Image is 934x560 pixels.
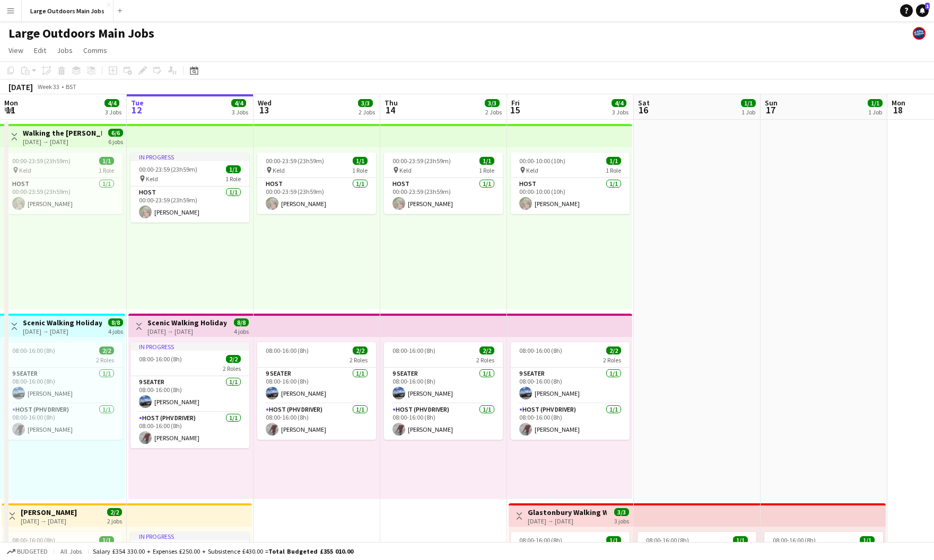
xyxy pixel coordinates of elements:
[773,536,816,544] span: 08:00-16:00 (8h)
[510,104,520,116] span: 15
[352,166,368,174] span: 1 Role
[526,166,538,174] span: Keld
[130,342,249,448] app-job-card: In progress08:00-16:00 (8h)2/22 Roles9 Seater1/108:00-16:00 (8h)[PERSON_NAME]Host (PHV Driver)1/1...
[479,346,494,354] span: 2/2
[234,318,249,326] span: 8/8
[511,153,630,214] app-job-card: 00:00-10:00 (10h)1/1 Keld1 RoleHost1/100:00-10:00 (10h)[PERSON_NAME]
[83,46,107,55] span: Comms
[4,404,123,440] app-card-role: Host (PHV Driver)1/108:00-16:00 (8h)[PERSON_NAME]
[234,326,249,335] div: 4 jobs
[232,108,248,116] div: 3 Jobs
[129,104,144,116] span: 12
[913,27,926,40] app-user-avatar: Large Outdoors Office
[384,404,503,440] app-card-role: Host (PHV Driver)1/108:00-16:00 (8h)[PERSON_NAME]
[384,342,503,440] div: 08:00-16:00 (8h)2/22 Roles9 Seater1/108:00-16:00 (8h)[PERSON_NAME]Host (PHV Driver)1/108:00-16:00...
[741,108,755,116] div: 1 Job
[485,99,500,107] span: 3/3
[231,99,246,107] span: 4/4
[257,368,376,404] app-card-role: 9 Seater1/108:00-16:00 (8h)[PERSON_NAME]
[528,517,607,525] div: [DATE] → [DATE]
[35,83,62,91] span: Week 33
[606,536,621,544] span: 1/1
[256,104,272,116] span: 13
[99,346,114,354] span: 2/2
[614,516,629,525] div: 3 jobs
[19,166,31,174] span: Keld
[511,368,630,404] app-card-role: 9 Seater1/108:00-16:00 (8h)[PERSON_NAME]
[763,104,778,116] span: 17
[353,346,368,354] span: 2/2
[12,346,55,354] span: 08:00-16:00 (8h)
[606,166,621,174] span: 1 Role
[146,175,158,183] span: Keld
[4,342,123,440] div: 08:00-16:00 (8h)2/22 Roles9 Seater1/108:00-16:00 (8h)[PERSON_NAME]Host (PHV Driver)1/108:00-16:00...
[12,536,55,544] span: 08:00-16:00 (8h)
[350,356,368,364] span: 2 Roles
[79,43,111,57] a: Comms
[384,153,503,214] app-job-card: 00:00-23:59 (23h59m)1/1 Keld1 RoleHost1/100:00-23:59 (23h59m)[PERSON_NAME]
[99,536,114,544] span: 1/1
[4,98,18,108] span: Mon
[99,157,114,165] span: 1/1
[868,99,883,107] span: 1/1
[519,346,562,354] span: 08:00-16:00 (8h)
[4,43,28,57] a: View
[383,104,398,116] span: 14
[223,365,241,372] span: 2 Roles
[21,517,77,525] div: [DATE] → [DATE]
[226,355,241,363] span: 2/2
[485,108,502,116] div: 2 Jobs
[392,346,435,354] span: 08:00-16:00 (8h)
[8,25,154,41] h1: Large Outdoors Main Jobs
[226,165,241,173] span: 1/1
[266,346,309,354] span: 08:00-16:00 (8h)
[636,104,650,116] span: 16
[93,547,353,555] div: Salary £354 330.00 + Expenses £250.00 + Subsistence £430.00 =
[606,346,621,354] span: 2/2
[131,98,144,108] span: Tue
[58,547,84,555] span: All jobs
[612,99,626,107] span: 4/4
[385,98,398,108] span: Thu
[8,46,23,55] span: View
[638,98,650,108] span: Sat
[23,327,102,335] div: [DATE] → [DATE]
[925,3,930,10] span: 1
[108,326,123,335] div: 4 jobs
[130,153,249,223] app-job-card: In progress00:00-23:59 (23h59m)1/1 Keld1 RoleHost1/100:00-23:59 (23h59m)[PERSON_NAME]
[646,536,689,544] span: 08:00-16:00 (8h)
[384,368,503,404] app-card-role: 9 Seater1/108:00-16:00 (8h)[PERSON_NAME]
[392,157,451,165] span: 00:00-23:59 (23h59m)
[266,157,324,165] span: 00:00-23:59 (23h59m)
[257,342,376,440] app-job-card: 08:00-16:00 (8h)2/22 Roles9 Seater1/108:00-16:00 (8h)[PERSON_NAME]Host (PHV Driver)1/108:00-16:00...
[23,138,102,146] div: [DATE] → [DATE]
[868,108,882,116] div: 1 Job
[511,404,630,440] app-card-role: Host (PHV Driver)1/108:00-16:00 (8h)[PERSON_NAME]
[130,186,249,223] app-card-role: Host1/100:00-23:59 (23h59m)[PERSON_NAME]
[4,368,123,404] app-card-role: 9 Seater1/108:00-16:00 (8h)[PERSON_NAME]
[257,153,376,214] app-job-card: 00:00-23:59 (23h59m)1/1 Keld1 RoleHost1/100:00-23:59 (23h59m)[PERSON_NAME]
[3,104,18,116] span: 11
[8,82,33,92] div: [DATE]
[257,404,376,440] app-card-role: Host (PHV Driver)1/108:00-16:00 (8h)[PERSON_NAME]
[108,137,123,146] div: 6 jobs
[399,166,412,174] span: Keld
[107,516,122,525] div: 2 jobs
[519,157,565,165] span: 00:00-10:00 (10h)
[606,157,621,165] span: 1/1
[528,508,607,517] h3: Glastonbury Walking Weekend - Explore Myths & Legends
[511,178,630,214] app-card-role: Host1/100:00-10:00 (10h)[PERSON_NAME]
[4,153,123,214] app-job-card: 00:00-23:59 (23h59m)1/1 Keld1 RoleHost1/100:00-23:59 (23h59m)[PERSON_NAME]
[273,166,285,174] span: Keld
[358,99,373,107] span: 3/3
[57,46,73,55] span: Jobs
[892,98,905,108] span: Mon
[511,342,630,440] app-job-card: 08:00-16:00 (8h)2/22 Roles9 Seater1/108:00-16:00 (8h)[PERSON_NAME]Host (PHV Driver)1/108:00-16:00...
[479,157,494,165] span: 1/1
[130,153,249,161] div: In progress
